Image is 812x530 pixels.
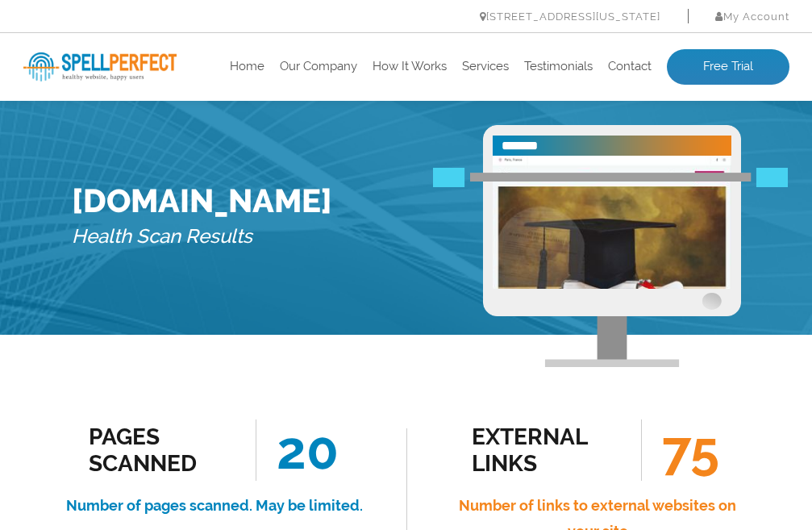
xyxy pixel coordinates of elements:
img: Free Website Analysis [493,156,731,289]
img: Free Webiste Analysis [433,169,788,188]
span: 20 [256,419,339,481]
div: Pages Scanned [89,424,235,477]
h5: Health Scan Results [72,219,332,253]
div: external links [472,424,618,477]
h1: [DOMAIN_NAME] [72,182,332,219]
h4: Number of pages scanned. May be limited. [60,493,370,519]
span: 75 [641,419,719,481]
img: Free Webiste Analysis [483,125,741,367]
